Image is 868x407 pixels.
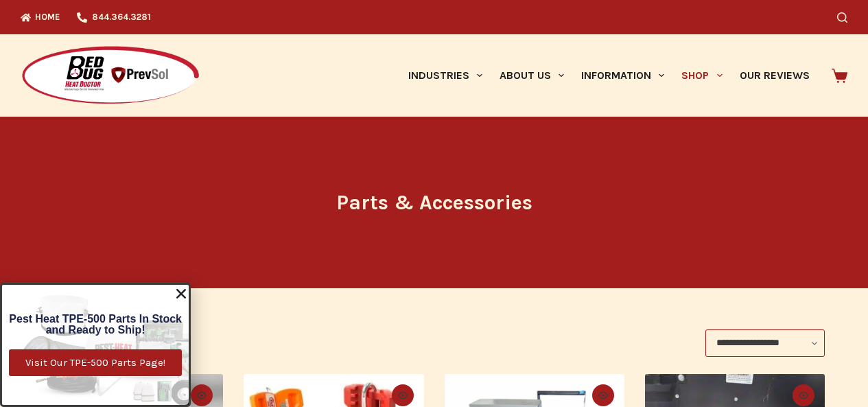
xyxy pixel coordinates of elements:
a: Close [174,287,188,301]
nav: Primary [399,34,818,117]
img: Prevsol/Bed Bug Heat Doctor [21,45,200,106]
a: Our Reviews [731,34,818,117]
a: Shop [673,34,731,117]
select: Shop order [705,329,825,357]
a: About Us [491,34,572,117]
button: Quick view toggle [592,384,614,406]
a: Information [573,34,673,117]
button: Quick view toggle [191,384,213,406]
a: Industries [399,34,491,117]
button: Quick view toggle [392,384,414,406]
a: Visit Our TPE-500 Parts Page! [9,349,182,376]
h1: Parts & Accessories [177,187,692,218]
h6: Pest Heat TPE-500 Parts In Stock and Ready to Ship! [9,314,182,336]
span: Visit Our TPE-500 Parts Page! [25,358,165,368]
button: Quick view toggle [793,384,814,406]
button: Search [837,12,847,23]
